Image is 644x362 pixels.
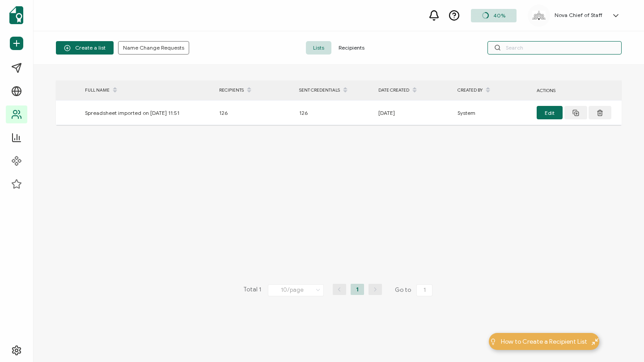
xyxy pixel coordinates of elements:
h5: Nova Chief of Staff [555,12,602,18]
input: Select [268,284,324,296]
div: DATE CREATED [374,83,453,98]
button: Edit [537,106,563,119]
span: How to Create a Recipient List [501,337,587,346]
input: Search [487,41,622,55]
div: ACTIONS [532,85,622,96]
div: 126 [295,108,374,118]
div: RECIPIENTS [215,83,295,98]
span: Go to [395,284,434,296]
div: Spreadsheet imported on [DATE] 11:51 [80,108,215,118]
img: sertifier-logomark-colored.svg [9,6,23,24]
span: Lists [306,41,331,55]
iframe: Chat Widget [599,319,644,362]
div: FULL NAME [80,83,215,98]
span: Create a list [64,45,106,51]
li: 1 [351,284,364,295]
span: 40% [493,12,505,19]
img: minimize-icon.svg [592,338,598,345]
img: f53f884a-7200-4873-80e7-5e9b12fc9e96.png [532,11,546,20]
span: Name Change Requests [123,45,184,51]
div: CREATED BY [453,83,532,98]
div: [DATE] [374,108,453,118]
button: Name Change Requests [118,41,189,55]
span: Recipients [331,41,372,55]
div: SENT CREDENTIALS [295,83,374,98]
button: Create a list [56,41,114,55]
div: System [453,108,532,118]
div: 126 [215,108,295,118]
span: Total 1 [243,284,261,296]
